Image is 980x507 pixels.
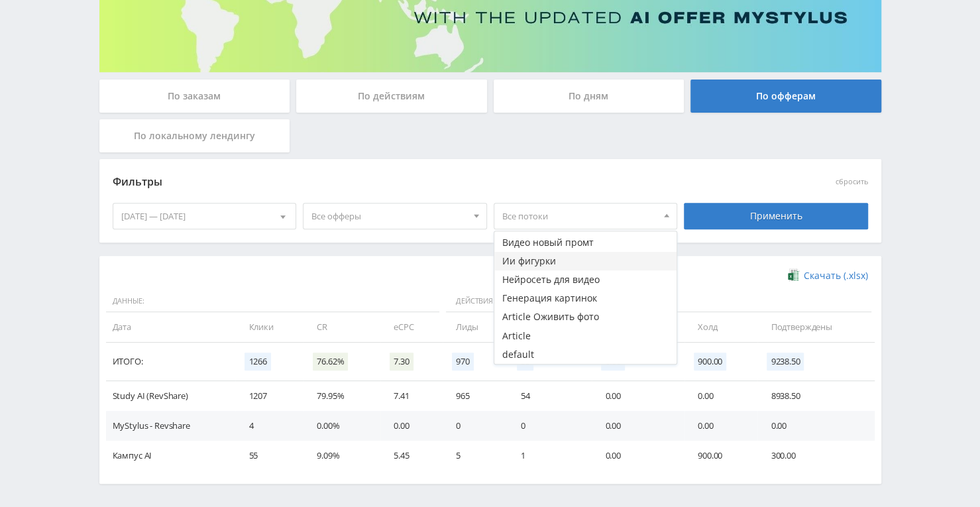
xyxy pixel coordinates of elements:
[99,119,290,152] div: По локальному лендингу
[311,203,466,229] span: Все офферы
[684,203,868,229] div: Применить
[684,441,758,471] td: 900.00
[106,381,236,411] td: Study AI (RevShare)
[390,353,413,370] span: 7.30
[684,381,758,411] td: 0.00
[494,252,677,270] button: Ии фигурки
[757,381,874,411] td: 8938.50
[106,312,236,342] td: Дата
[113,172,678,192] div: Фильтры
[235,312,303,342] td: Клики
[446,290,588,313] span: Действия:
[494,345,677,364] button: default
[443,381,508,411] td: 965
[757,312,874,342] td: Подтверждены
[245,353,270,370] span: 1266
[380,411,443,441] td: 0.00
[452,353,474,370] span: 970
[684,312,758,342] td: Холд
[99,80,290,113] div: По заказам
[684,411,758,441] td: 0.00
[767,353,804,370] span: 9238.50
[106,441,236,471] td: Кампус AI
[443,411,508,441] td: 0
[235,411,303,441] td: 4
[380,441,443,471] td: 5.45
[303,441,380,471] td: 9.09%
[592,441,684,471] td: 0.00
[443,312,508,342] td: Лиды
[235,381,303,411] td: 1207
[113,203,296,229] div: [DATE] — [DATE]
[757,441,874,471] td: 300.00
[303,381,380,411] td: 79.95%
[303,312,380,342] td: CR
[508,381,592,411] td: 54
[443,441,508,471] td: 5
[106,411,236,441] td: MyStylus - Revshare
[380,381,443,411] td: 7.41
[788,268,799,282] img: xlsx
[494,308,677,326] button: Article Оживить фото
[508,411,592,441] td: 0
[788,269,867,282] a: Скачать (.xlsx)
[494,327,677,345] button: Article
[296,80,487,113] div: По действиям
[502,203,657,229] span: Все потоки
[836,178,868,186] button: сбросить
[690,80,881,113] div: По офферам
[804,270,868,281] span: Скачать (.xlsx)
[313,353,348,370] span: 76.62%
[106,343,236,381] td: Итого:
[592,411,684,441] td: 0.00
[592,381,684,411] td: 0.00
[380,312,443,342] td: eCPC
[235,441,303,471] td: 55
[494,233,677,252] button: Видео новый промт
[494,80,684,113] div: По дням
[694,353,726,370] span: 900.00
[757,411,874,441] td: 0.00
[494,270,677,289] button: Нейросеть для видео
[595,290,871,313] span: Финансы:
[508,441,592,471] td: 1
[106,290,439,313] span: Данные:
[494,289,677,308] button: Генерация картинок
[303,411,380,441] td: 0.00%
